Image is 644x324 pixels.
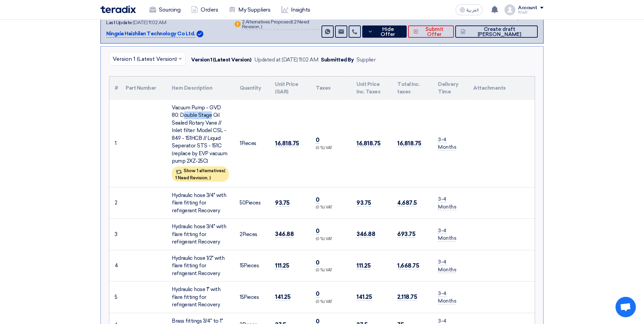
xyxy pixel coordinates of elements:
img: Verified Account [197,31,203,37]
th: Part Number [120,76,166,100]
span: 3-4 Months [438,259,456,273]
span: 2 Need Revision, [242,19,309,30]
span: Submit Offer [420,27,449,37]
button: Create draft [PERSON_NAME] [455,25,538,38]
a: Sourcing [144,2,186,17]
span: ( [224,168,225,173]
td: Pieces [234,219,270,250]
button: العربية [456,4,483,15]
span: 50 [240,200,245,206]
span: 16,818.75 [275,140,299,147]
p: Ningxia Haizhilan Technology Co Ltd. [106,30,195,38]
div: Open chat [615,297,636,317]
span: 3-4 Months [438,196,456,210]
div: Khalil [518,11,544,14]
span: 3-4 Months [438,290,456,305]
span: 15 [240,294,244,300]
span: 15 [240,263,244,269]
td: 2 [109,187,120,219]
span: 1 [240,140,241,146]
div: (0 %) VAT [316,268,346,273]
span: 0 [316,290,319,298]
th: Item Description [166,76,234,100]
div: Vacuum Pump - GVD 80: Double Stage Oil Sealed Rotary Vane // Inlet filter: Model CSL - 849 - 151H... [172,104,229,165]
div: (0 %) VAT [316,205,346,211]
td: Pieces [234,250,270,282]
button: Submit Offer [408,25,454,38]
div: Updated at [DATE] 11:02 AM [254,56,318,64]
td: Pieces [234,187,270,219]
td: Pieces [234,100,270,187]
span: 111.25 [275,262,289,269]
span: 93.75 [275,199,290,206]
span: 3-4 Months [438,228,456,242]
span: 141.25 [356,293,372,301]
span: 93.75 [356,199,371,206]
div: Hydraulic hose 1/2" with flare fitting for refrigerant Recovery [172,254,229,277]
span: 2 [240,231,242,237]
a: Insights [276,2,316,17]
th: Unit Price Inc. Taxes [351,76,392,100]
span: 0 [316,196,319,203]
span: 693.75 [397,231,415,238]
th: Delivery Time [433,76,468,100]
td: Pieces [234,282,270,313]
div: Hydraulic hose 3/4" with flare fitting for refrigerant Recovery [172,223,229,246]
span: ) [209,175,211,180]
td: 3 [109,219,120,250]
span: Last Update [106,20,132,25]
div: Version 1 (Latest Version) [191,56,252,64]
div: Hydraulic hose 3/4" with flare fitting for refrigerant Recovery [172,192,229,215]
span: 2,118.75 [397,293,417,301]
img: Teradix logo [100,5,136,13]
span: 0 [316,137,319,144]
span: 0 [316,228,319,235]
span: Hide Offer [375,27,401,37]
button: Hide Offer [362,25,407,38]
div: 2 Alternatives Proposed [242,20,320,30]
span: 1,668.75 [397,262,419,269]
div: Supplier [356,56,375,64]
a: Orders [186,2,223,17]
th: Quantity [234,76,270,100]
span: 0 [316,259,319,266]
span: ( [292,19,293,25]
th: Total Inc. taxes [392,76,433,100]
td: 4 [109,250,120,282]
img: profile_test.png [504,4,515,15]
span: ) [261,24,262,30]
span: 141.25 [275,293,290,301]
span: العربية [466,8,479,13]
span: 346.88 [275,231,294,238]
span: 16,818.75 [356,140,381,147]
th: Taxes [310,76,351,100]
span: 3-4 Months [438,137,456,151]
span: 4,687.5 [397,199,417,206]
span: 1 Need Revision, [175,175,208,180]
span: 346.88 [356,231,375,238]
div: Hydraulic hose 1" with flare fitting for refrigerant Recovery [172,286,229,309]
div: (0 %) VAT [316,299,346,305]
th: Attachments [468,76,535,100]
th: Unit Price (SAR) [270,76,310,100]
div: Show 1 alternatives [172,166,229,182]
div: (0 %) VAT [316,145,346,151]
span: 16,818.75 [397,140,421,147]
div: Submitted By [321,56,354,64]
span: 111.25 [356,262,370,269]
td: 5 [109,282,120,313]
span: Create draft [PERSON_NAME] [467,27,532,37]
a: My Suppliers [223,2,276,17]
td: 1 [109,100,120,187]
div: (0 %) VAT [316,236,346,242]
div: Account [518,5,537,11]
span: [DATE] 11:02 AM [133,20,166,25]
th: # [109,76,120,100]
